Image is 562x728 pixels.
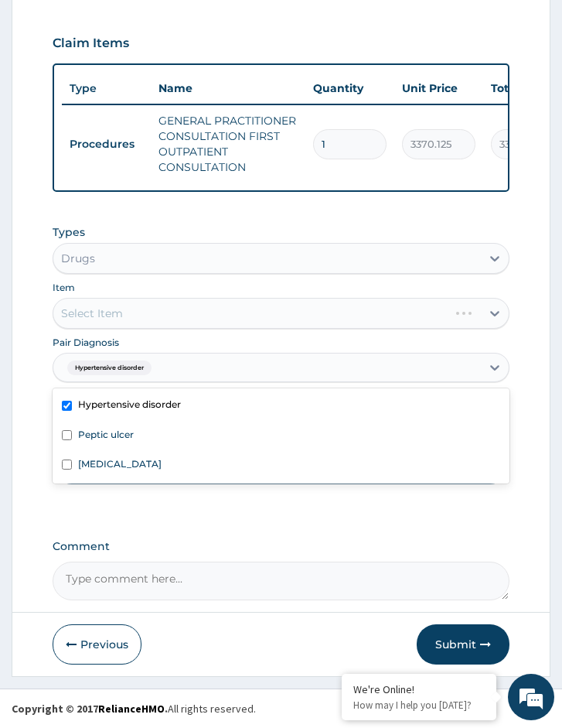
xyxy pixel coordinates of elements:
[61,251,95,266] div: Drugs
[90,195,213,351] span: We're online!
[98,702,165,716] a: RelianceHMO
[62,74,151,103] th: Type
[53,281,75,294] label: Item
[78,398,181,411] label: Hypertensive disorder
[254,8,291,45] div: Minimize live chat window
[53,388,98,401] label: Unit Price
[151,105,305,183] td: GENERAL PRACTITIONER CONSULTATION FIRST OUTPATIENT CONSULTATION
[62,130,151,159] td: Procedures
[353,682,485,696] div: We're Online!
[151,73,305,104] th: Name
[53,540,509,553] label: Comment
[29,77,63,116] img: d_794563401_company_1708531726252_794563401
[80,87,260,107] div: Chat with us now
[53,336,119,349] label: Pair Diagnosis
[417,624,509,665] button: Submit
[67,361,152,376] span: Hypertensive disorder
[394,73,483,104] th: Unit Price
[53,624,141,665] button: Previous
[78,457,162,470] label: [MEDICAL_DATA]
[353,699,485,712] p: How may I help you today?
[8,422,295,477] textarea: Type your message and hit 'Enter'
[53,226,85,239] label: Types
[53,35,129,52] h3: Claim Items
[12,702,168,716] strong: Copyright © 2017 .
[305,73,394,104] th: Quantity
[78,428,134,441] label: Peptic ulcer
